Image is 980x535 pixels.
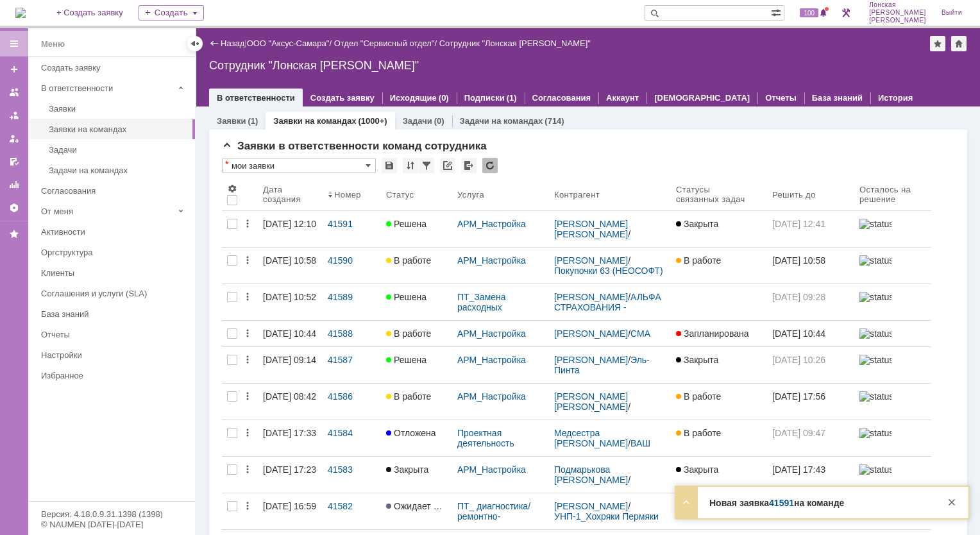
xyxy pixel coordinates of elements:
[457,292,538,333] a: ПТ_Замена расходных материалов / ресурсных деталей
[532,93,591,103] a: Согласования
[217,93,295,103] a: В ответственности
[390,93,437,103] a: Исходящие
[854,347,931,383] a: statusbar-100 (1).png
[323,457,381,493] a: 41583
[258,284,323,320] a: [DATE] 10:52
[41,37,65,52] div: Меню
[859,464,891,475] img: statusbar-100 (1).png
[381,347,452,383] a: Решена
[439,38,591,48] div: Сотрудник "Лонская [PERSON_NAME]"
[242,428,253,438] div: Действия
[457,190,486,200] div: Услуга
[41,227,187,237] div: Активности
[457,464,526,475] a: АРМ_Настройка
[767,248,854,284] a: [DATE] 10:58
[323,420,381,456] a: 41584
[222,140,487,152] span: Заявки в ответственности команд сотрудника
[334,38,435,48] a: Отдел "Сервисный отдел"
[328,464,376,475] div: 41583
[812,93,863,103] a: База знаний
[242,355,253,365] div: Действия
[334,38,439,48] div: /
[386,328,431,339] span: В работе
[676,255,721,266] span: В работе
[381,211,452,247] a: Решена
[869,9,926,17] span: [PERSON_NAME]
[381,321,452,346] a: В работе
[310,93,375,103] a: Создать заявку
[49,104,187,114] div: Заявки
[258,321,323,346] a: [DATE] 10:44
[263,501,316,511] div: [DATE] 16:59
[767,457,854,493] a: [DATE] 17:43
[554,501,628,511] a: [PERSON_NAME]
[4,151,24,172] a: Мои согласования
[4,198,24,218] a: Настройки
[41,207,173,216] div: От меня
[772,391,825,402] span: [DATE] 17:56
[41,83,173,93] div: В ответственности
[328,219,376,229] div: 41591
[772,219,825,229] span: [DATE] 12:41
[258,493,323,529] a: [DATE] 16:59
[263,464,316,475] div: [DATE] 17:23
[381,493,452,529] a: Ожидает ответа контрагента
[554,355,628,365] a: [PERSON_NAME]
[772,292,825,302] span: [DATE] 09:28
[507,93,517,103] div: (1)
[859,355,891,365] img: statusbar-100 (1).png
[328,428,376,438] div: 41584
[36,284,192,303] a: Соглашения и услуги (SLA)
[554,219,630,239] a: [PERSON_NAME] [PERSON_NAME]
[49,166,187,175] div: Задачи на командах
[554,464,666,485] div: /
[854,420,931,456] a: statusbar-100 (1).png
[225,160,228,169] div: Настройки списка отличаются от сохраненных в виде
[676,219,718,229] span: Закрыта
[258,384,323,420] a: [DATE] 08:42
[323,347,381,383] a: 41587
[273,116,356,126] a: Заявки на командах
[772,428,825,438] span: [DATE] 09:47
[554,255,666,276] div: /
[386,219,427,229] span: Решена
[869,1,926,9] span: Лонская
[381,284,452,320] a: Решена
[554,292,628,302] a: [PERSON_NAME]
[800,8,818,17] span: 100
[460,116,543,126] a: Задачи на командах
[671,384,767,420] a: В работе
[767,347,854,383] a: [DATE] 10:26
[671,211,767,247] a: Закрыта
[263,292,316,302] div: [DATE] 10:52
[242,391,253,402] div: Действия
[854,248,931,284] a: statusbar-100 (1).png
[554,328,666,339] div: /
[457,391,526,402] a: АРМ_Настройка
[386,428,436,438] span: Отложена
[386,190,414,200] div: Статус
[859,255,891,266] img: statusbar-100 (1).png
[676,185,752,204] div: Статусы связанных задач
[44,160,192,180] a: Задачи на командах
[334,190,362,200] div: Номер
[386,355,427,365] span: Решена
[464,93,505,103] a: Подписки
[676,355,718,365] span: Закрыта
[381,457,452,493] a: Закрыта
[386,255,431,266] span: В работе
[323,321,381,346] a: 41588
[41,309,187,319] div: База знаний
[439,93,449,103] div: (0)
[382,158,397,173] div: Сохранить вид
[457,328,526,339] a: АРМ_Настройка
[263,355,316,365] div: [DATE] 09:14
[258,420,323,456] a: [DATE] 17:33
[838,5,854,21] a: Перейти в интерфейс администратора
[386,501,513,511] span: Ожидает ответа контрагента
[258,178,323,211] th: Дата создания
[36,181,192,201] a: Согласования
[4,105,24,126] a: Заявки в моей ответственности
[36,263,192,283] a: Клиенты
[854,211,931,247] a: statusbar-100 (1).png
